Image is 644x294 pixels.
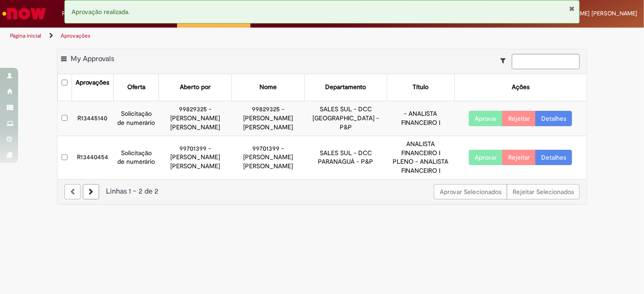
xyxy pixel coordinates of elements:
[535,150,572,165] a: Detalhes
[72,101,114,136] td: R13445140
[232,136,305,179] td: 99701399 - [PERSON_NAME] [PERSON_NAME]
[469,111,503,126] button: Aprovar
[7,28,423,44] ul: Trilhas de página
[10,32,41,39] a: Página inicial
[512,83,529,92] div: Ações
[502,150,536,165] button: Rejeitar
[535,111,572,126] a: Detalhes
[544,9,637,17] span: [PERSON_NAME] [PERSON_NAME]
[159,101,232,136] td: 99829325 - [PERSON_NAME] [PERSON_NAME]
[413,83,428,92] div: Título
[62,9,94,18] span: Requisições
[71,54,114,63] span: My Approvals
[72,74,114,101] th: Aprovações
[180,83,211,92] div: Aberto por
[72,8,130,16] span: Aprovação realizada.
[64,186,580,197] div: Linhas 1 − 2 de 2
[232,101,305,136] td: 99829325 - [PERSON_NAME] [PERSON_NAME]
[469,150,503,165] button: Aprovar
[500,57,510,64] i: Mostrar filtros para: Suas Solicitações
[502,111,536,126] button: Rejeitar
[72,136,114,179] td: R13440454
[114,136,159,179] td: Solicitação de numerário
[326,83,366,92] div: Departamento
[76,78,109,87] div: Aprovações
[1,5,48,23] img: ServiceNow
[387,136,454,179] td: ANALISTA FINANCEIRO I PLENO - ANALISTA FINANCEIRO I
[114,101,159,136] td: Solicitação de numerário
[159,136,232,179] td: 99701399 - [PERSON_NAME] [PERSON_NAME]
[61,32,91,39] a: Aprovações
[260,83,277,92] div: Nome
[304,101,387,136] td: SALES SUL - DCC [GEOGRAPHIC_DATA] - P&P
[387,101,454,136] td: - ANALISTA FINANCEIRO I
[127,83,145,92] div: Oferta
[569,5,575,12] button: Fechar Notificação
[304,136,387,179] td: SALES SUL - DCC PARANAGUÁ - P&P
